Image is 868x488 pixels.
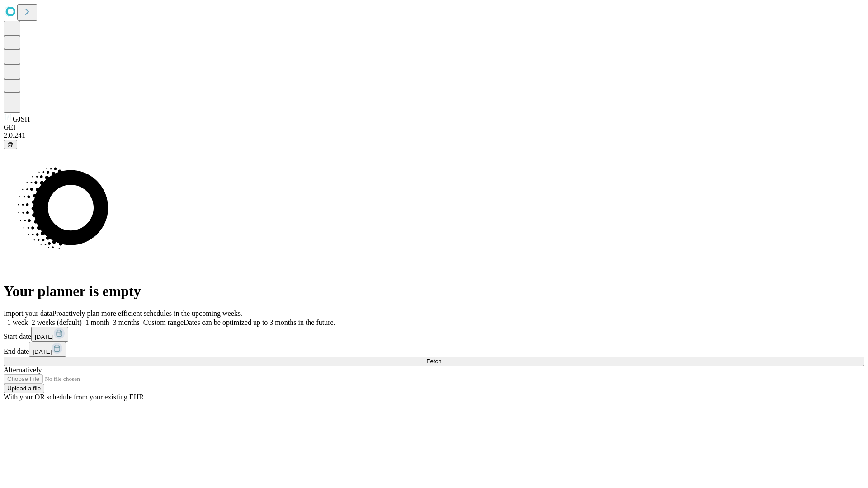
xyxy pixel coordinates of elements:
button: [DATE] [31,327,68,342]
span: @ [7,141,14,148]
div: GEI [4,123,864,131]
h1: Your planner is empty [4,283,864,300]
span: [DATE] [35,333,54,340]
span: 3 months [113,319,140,326]
span: GJSH [13,115,30,123]
span: 1 month [85,319,109,326]
span: Custom range [143,319,184,326]
div: Start date [4,327,864,342]
div: End date [4,342,864,357]
span: With your OR schedule from your existing EHR [4,393,144,401]
span: Import your data [4,310,52,317]
button: Upload a file [4,384,44,393]
button: Fetch [4,357,864,366]
span: Proactively plan more efficient schedules in the upcoming weeks. [52,310,242,317]
button: [DATE] [29,342,66,357]
span: 1 week [7,319,28,326]
div: 2.0.241 [4,131,864,140]
span: Alternatively [4,366,42,374]
span: Fetch [426,358,441,365]
span: [DATE] [33,348,52,355]
button: @ [4,140,17,149]
span: Dates can be optimized up to 3 months in the future. [184,319,335,326]
span: 2 weeks (default) [32,319,82,326]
